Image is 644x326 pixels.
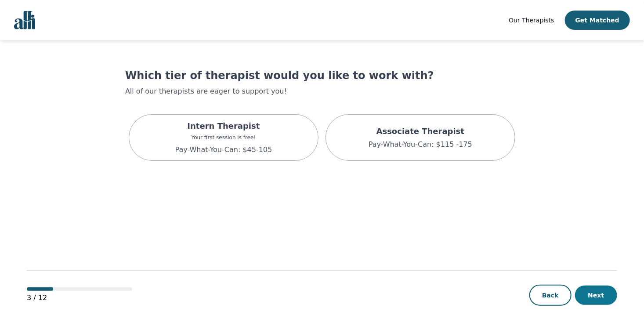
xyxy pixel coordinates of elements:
[575,286,617,305] button: Next
[27,293,132,303] p: 3 / 12
[369,139,472,150] p: Pay-What-You-Can: $115 -175
[175,120,272,132] p: Intern Therapist
[125,86,519,97] p: All of our therapists are eager to support you!
[369,125,472,138] p: Associate Therapist
[14,11,35,29] img: alli logo
[175,145,272,155] p: Pay-What-You-Can: $45-105
[529,285,572,306] button: Back
[175,134,272,141] p: Your first session is free!
[509,15,554,25] a: Our Therapists
[565,11,630,30] button: Get Matched
[509,17,554,24] span: Our Therapists
[125,69,519,83] h1: Which tier of therapist would you like to work with?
